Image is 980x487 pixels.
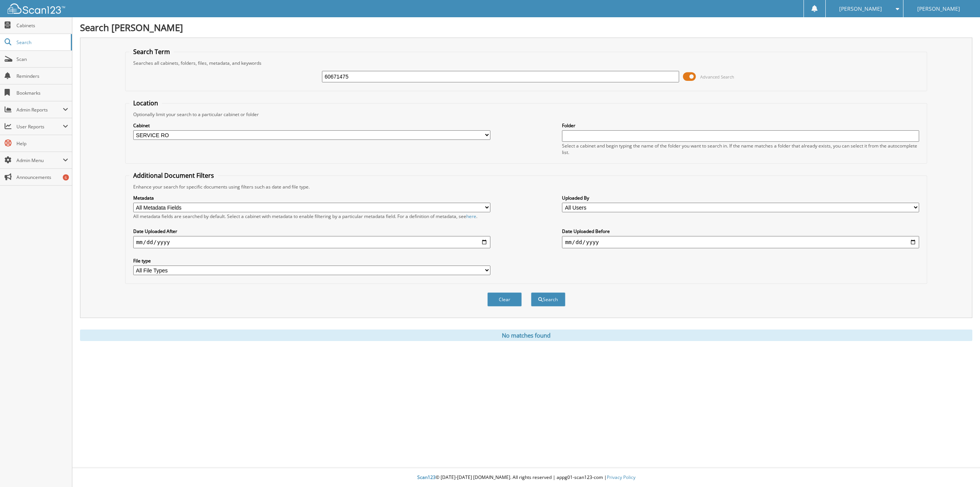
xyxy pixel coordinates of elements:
[16,56,68,62] span: Scan
[700,74,734,80] span: Advanced Search
[16,123,63,130] span: User Reports
[129,60,923,66] div: Searches all cabinets, folders, files, metadata, and keywords
[562,236,919,248] input: end
[917,7,960,11] span: [PERSON_NAME]
[129,184,923,190] div: Enhance your search for specific documents using filters such as date and file type.
[16,140,68,147] span: Help
[466,213,476,220] a: here
[16,90,68,96] span: Bookmarks
[129,99,162,107] legend: Location
[80,330,972,341] div: No matches found
[16,157,63,164] span: Admin Menu
[133,257,490,264] label: File type
[16,22,68,29] span: Cabinets
[133,228,490,234] label: Date Uploaded After
[562,143,919,156] div: Select a cabinet and begin typing the name of the folder you want to search in. If the name match...
[8,3,65,14] img: scan123-logo-white.svg
[417,474,436,480] span: Scan123
[133,236,490,248] input: start
[129,111,923,118] div: Optionally limit your search to a particular cabinet or folder
[839,7,882,11] span: [PERSON_NAME]
[129,171,218,180] legend: Additional Document Filters
[562,122,919,129] label: Folder
[80,21,972,34] h1: Search [PERSON_NAME]
[16,174,68,180] span: Announcements
[63,174,69,180] div: 6
[133,213,490,220] div: All metadata fields are searched by default. Select a cabinet with metadata to enable filtering b...
[487,292,522,307] button: Clear
[133,195,490,201] label: Metadata
[531,292,565,307] button: Search
[16,107,63,113] span: Admin Reports
[16,39,67,46] span: Search
[72,468,980,487] div: © [DATE]-[DATE] [DOMAIN_NAME]. All rights reserved | appg01-scan123-com |
[16,73,68,79] span: Reminders
[562,228,919,234] label: Date Uploaded Before
[607,474,635,480] a: Privacy Policy
[562,195,919,201] label: Uploaded By
[129,48,174,56] legend: Search Term
[133,122,490,129] label: Cabinet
